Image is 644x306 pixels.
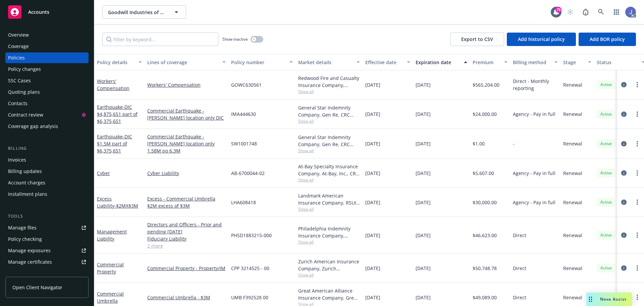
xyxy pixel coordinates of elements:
[298,118,360,124] span: Show all
[586,293,595,306] div: Drag to move
[513,140,515,147] span: -
[5,189,89,200] a: Installment plans
[228,54,296,70] button: Policy number
[298,272,360,278] span: Show all
[599,232,613,238] span: Active
[365,294,380,301] span: [DATE]
[599,170,613,176] span: Active
[633,110,641,118] a: more
[416,199,431,206] span: [DATE]
[5,41,89,52] a: Coverage
[461,36,493,42] span: Export to CSV
[5,166,89,177] a: Billing updates
[298,239,360,245] span: Show all
[633,81,641,89] a: more
[633,293,641,301] a: more
[97,228,127,242] a: Management Liability
[8,222,37,233] div: Manage files
[563,81,582,88] span: Renewal
[563,232,582,239] span: Renewal
[365,199,380,206] span: [DATE]
[5,98,89,109] a: Contacts
[473,59,500,66] div: Premium
[620,81,628,89] a: circleInformation
[473,140,485,147] span: $1.00
[298,177,360,183] span: Show all
[473,170,494,177] span: $5,607.00
[563,140,582,147] span: Renewal
[8,52,25,63] div: Policies
[147,107,226,121] a: Commercial Earthquake - [PERSON_NAME] location only DIC
[620,110,628,118] a: circleInformation
[145,54,228,70] button: Lines of coverage
[563,199,582,206] span: Renewal
[416,59,460,66] div: Expiration date
[633,264,641,272] a: more
[5,245,89,256] a: Manage exposures
[597,59,638,66] div: Status
[5,145,89,152] div: Billing
[416,111,431,118] span: [DATE]
[620,169,628,177] a: circleInformation
[298,192,360,206] div: Landmark American Insurance Company, RSUI Group, CRC Group
[8,41,29,52] div: Coverage
[563,59,584,66] div: Stage
[416,232,431,239] span: [DATE]
[579,5,592,19] a: Report a Bug
[298,59,353,66] div: Market details
[5,52,89,63] a: Policies
[5,87,89,97] a: Quoting plans
[102,5,186,19] button: Goodwill Industries of Redwood Empire
[8,189,47,200] div: Installment plans
[298,206,360,212] span: Show all
[518,36,565,42] span: Add historical policy
[8,121,58,132] div: Coverage gap analysis
[416,265,431,272] span: [DATE]
[599,265,613,271] span: Active
[416,170,431,177] span: [DATE]
[5,234,89,245] a: Policy checking
[296,54,363,70] button: Market details
[147,294,226,301] a: Commercial Umbrella - $3M
[5,110,89,120] a: Contract review
[599,82,613,88] span: Active
[8,98,28,109] div: Contacts
[231,111,256,118] span: IMA444630
[513,232,526,239] span: Direct
[5,222,89,233] a: Manage files
[473,199,497,206] span: $30,000.00
[513,199,555,206] span: Agency - Pay in full
[147,170,226,177] a: Cyber Liability
[114,203,138,209] span: - $2MX$3M
[513,78,558,92] span: Direct - Monthly reporting
[147,59,218,66] div: Lines of coverage
[620,264,628,272] a: circleInformation
[147,195,226,209] a: Excess - Commercial Umbrella $2M excess of $3M
[298,134,360,148] div: General Star Indemnity Company, Gen Re, CRC Group
[5,64,89,75] a: Policy changes
[8,268,42,279] div: Manage claims
[97,104,138,124] a: Earthquake
[513,111,555,118] span: Agency - Pay in full
[8,64,41,75] div: Policy changes
[231,81,262,88] span: GOWC630561
[97,170,110,176] a: Cyber
[473,294,497,301] span: $49,089.00
[513,265,526,272] span: Direct
[563,265,582,272] span: Renewal
[231,232,272,239] span: PHSD1883215-000
[586,293,632,306] button: Nova Assist
[108,9,166,16] span: Goodwill Industries of Redwood Empire
[147,133,226,154] a: Commercial Earthquake - [PERSON_NAME] location only 1.58M po 6.3M
[97,133,132,154] a: Earthquake
[594,5,608,19] a: Search
[599,199,613,205] span: Active
[473,81,499,88] span: $565,204.00
[363,54,413,70] button: Effective date
[97,104,138,124] span: - DIC $4,875,651 part of $6,375,651
[365,140,380,147] span: [DATE]
[473,265,497,272] span: $50,748.78
[298,89,360,94] span: Show all
[365,81,380,88] span: [DATE]
[231,170,265,177] span: AB-6700044-02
